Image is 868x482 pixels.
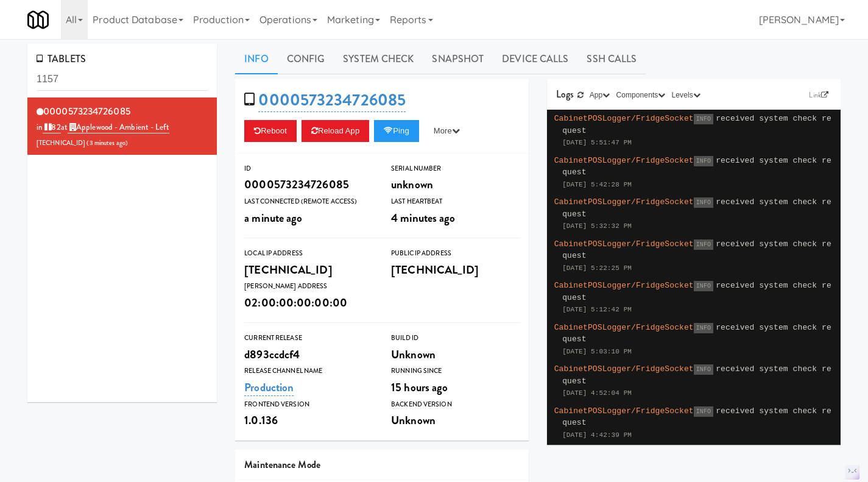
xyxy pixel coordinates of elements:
span: CabinetPOSLogger/FridgeSocket [554,323,694,332]
a: Snapshot [423,44,493,74]
input: Search tablets [37,68,208,91]
button: Reload App [302,120,369,142]
a: Info [235,44,277,74]
span: CabinetPOSLogger/FridgeSocket [554,239,694,249]
div: 02:00:00:00:00:00 [244,292,373,313]
div: [PERSON_NAME] Address [244,280,373,292]
span: 3 minutes ago [90,138,125,147]
div: Running Since [391,365,520,377]
div: Backend Version [391,399,520,411]
div: 0000573234726085 [244,174,373,195]
span: CabinetPOSLogger/FridgeSocket [554,197,694,207]
img: Micromart [27,9,49,30]
span: TABLETS [37,52,86,66]
span: [DATE] 4:52:04 PM [562,389,632,397]
span: [DATE] 5:12:42 PM [562,306,632,313]
span: CabinetPOSLogger/FridgeSocket [554,281,694,290]
div: Frontend Version [244,399,373,411]
button: App [587,89,613,101]
span: Logs [556,87,574,101]
span: INFO [694,114,713,124]
span: 15 hours ago [391,379,448,395]
button: Components [613,89,668,101]
div: Last Connected (Remote Access) [244,196,373,208]
span: CabinetPOSLogger/FridgeSocket [554,114,694,123]
span: INFO [694,323,713,333]
span: in [37,121,61,133]
button: Ping [374,120,419,142]
button: More [424,120,470,142]
a: 82 [43,121,60,133]
div: [TECHNICAL_ID] [244,260,373,280]
a: SSH Calls [577,44,646,74]
button: Reboot [244,120,297,142]
a: Device Calls [493,44,577,74]
span: INFO [694,197,713,208]
div: Current Release [244,332,373,344]
span: [DATE] 4:42:39 PM [562,431,632,439]
span: 0000573234726085 [43,104,130,118]
a: Applewood - Ambient - Left [68,121,169,133]
li: 0000573234726085in 82at Applewood - Ambient - Left[TECHNICAL_ID] (3 minutes ago) [27,97,217,155]
div: ID [244,163,373,175]
span: CabinetPOSLogger/FridgeSocket [554,364,694,374]
div: Serial Number [391,163,520,175]
div: Public IP Address [391,247,520,260]
span: received system check request [562,114,831,135]
span: INFO [694,239,713,250]
div: unknown [391,174,520,195]
span: Maintenance Mode [244,458,320,472]
span: [DATE] 5:51:47 PM [562,139,632,146]
span: [DATE] 5:42:28 PM [562,181,632,188]
div: Release Channel Name [244,365,373,377]
div: Unknown [391,410,520,431]
span: at [61,121,169,133]
span: CabinetPOSLogger/FridgeSocket [554,156,694,165]
span: [DATE] 5:03:10 PM [562,348,632,355]
span: CabinetPOSLogger/FridgeSocket [554,406,694,416]
a: Config [278,44,334,74]
span: [DATE] 5:22:25 PM [562,264,632,272]
span: INFO [694,156,713,166]
span: INFO [694,364,713,375]
a: Link [806,89,831,101]
a: System Check [334,44,423,74]
span: received system check request [562,281,831,302]
span: received system check request [562,197,831,219]
div: 1.0.136 [244,410,373,431]
span: [DATE] 5:32:32 PM [562,222,632,230]
span: INFO [694,406,713,417]
div: Unknown [391,344,520,365]
div: [TECHNICAL_ID] [391,260,520,280]
div: Build Id [391,332,520,344]
span: received system check request [562,364,831,386]
a: 0000573234726085 [258,88,406,112]
div: Last Heartbeat [391,196,520,208]
div: Local IP Address [244,247,373,260]
span: a minute ago [244,210,302,226]
a: Production [244,379,294,396]
button: Levels [669,89,704,101]
span: 4 minutes ago [391,210,455,226]
span: [TECHNICAL_ID] ( ) [37,138,128,147]
div: d893ccdcf4 [244,344,373,365]
span: INFO [694,281,713,291]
